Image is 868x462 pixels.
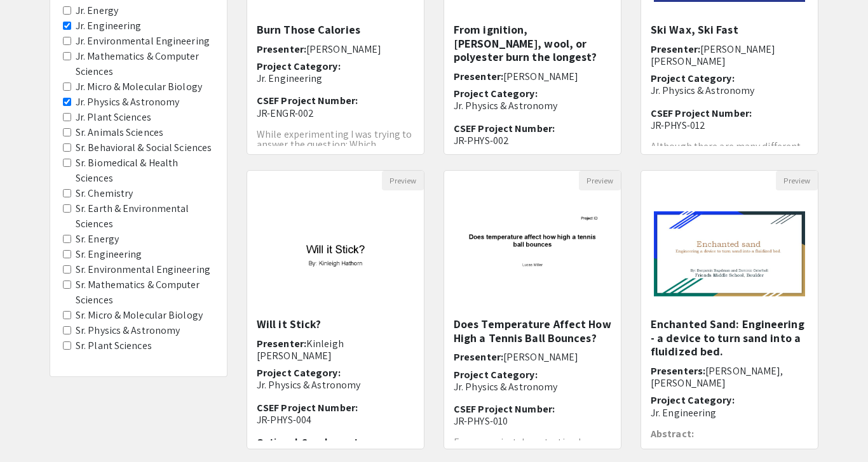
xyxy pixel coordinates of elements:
p: JR-PHYS-004 [257,414,414,426]
label: Sr. Behavioral & Social Sciences [76,140,212,155]
p: Jr. Engineering [651,407,808,419]
h5: Burn Those Calories [257,23,414,37]
p: Jr. Physics & Astronomy [454,100,611,112]
label: Sr. Micro & Molecular Biology [76,308,203,323]
label: Sr. Chemistry [76,186,133,201]
span: CSEF Project Number: [454,402,555,416]
p: JR-PHYS-002 [454,135,611,147]
p: JR-PHYS-010 [454,415,611,427]
h6: Presenter: [651,43,808,67]
div: Open Presentation <p>Will it Stick?</p> [247,170,424,449]
label: Sr. Engineering [76,247,142,262]
img: <p>Does Temperature Affect How High a Tennis Ball Bounces? </p> [444,199,621,309]
span: Project Category: [257,366,341,379]
label: Jr. Environmental Engineering [76,34,210,49]
img: <p class="ql-align-center">Enchanted Sand: Engineering - a device to turn sand into a fluidized b... [641,199,818,309]
span: For my project, I was testing how temperature affected the b... [454,435,597,459]
p: Jr. Physics & Astronomy [651,84,808,96]
p: Jr. Physics & Astronomy [454,381,611,393]
label: Jr. Mathematics & Computer Sciences [76,49,214,79]
iframe: Chat [10,405,54,452]
label: Jr. Physics & Astronomy [76,95,179,110]
div: Open Presentation <p>Does Temperature Affect How High a Tennis Ball Bounces? </p> [444,170,621,449]
button: Preview [579,171,621,190]
label: Sr. Mathematics & Computer Sciences [76,277,214,308]
label: Jr. Energy [76,3,118,18]
span: Although there are many different kinds of ski wax, some are... [651,140,801,163]
h6: Presenter: [454,70,611,82]
h6: Presenter: [454,351,611,363]
label: Jr. Micro & Molecular Biology [76,79,202,95]
span: CSEF Project Number: [257,94,358,107]
img: <p>Will it Stick?</p> [247,199,424,309]
span: [PERSON_NAME] [306,43,381,56]
span: Kinleigh [PERSON_NAME] [257,337,344,362]
h5: Enchanted Sand: Engineering - a device to turn sand into a fluidized bed. [651,317,808,359]
p: JR-PHYS-012 [651,119,808,131]
span: CSEF Project Number: [257,401,358,414]
span: Project Category: [651,72,735,85]
span: [PERSON_NAME] [503,350,578,364]
h5: Will it Stick? [257,317,414,331]
p: Jr. Engineering [257,72,414,84]
span: [PERSON_NAME], [PERSON_NAME] [651,364,783,390]
label: Sr. Physics & Astronomy [76,323,180,338]
span: Project Category: [454,368,538,381]
label: Sr. Animals Sciences [76,125,163,140]
h5: From ignition, [PERSON_NAME], wool, or polyester burn the longest? [454,23,611,64]
span: Project Category: [257,60,341,73]
label: Jr. Engineering [76,18,142,34]
label: Sr. Energy [76,232,119,247]
label: Sr. Earth & Environmental Sciences [76,201,214,232]
span: Project Category: [454,87,538,100]
span: [PERSON_NAME] [503,70,578,83]
span: Optional: Supplementary Materials: [257,435,373,461]
h5: Ski Wax, Ski Fast [651,23,808,37]
p: JR-ENGR-002 [257,107,414,119]
label: Jr. Plant Sciences [76,110,151,125]
span: CSEF Project Number: [651,107,752,120]
label: Sr. Biomedical & Health Sciences [76,155,214,186]
span: Project Category: [651,393,735,407]
p: Jr. Physics & Astronomy [257,379,414,391]
span: [PERSON_NAME] [PERSON_NAME] [651,43,775,68]
button: Preview [776,171,818,190]
h5: Does Temperature Affect How High a Tennis Ball Bounces? [454,317,611,345]
p: While experimenting I was trying to answer the question: Which prototype would allow me the most ... [257,129,414,180]
button: Preview [382,171,424,190]
h6: Presenter: [257,43,414,55]
span: CSEF Project Number: [454,122,555,135]
label: Sr. Environmental Engineering [76,262,210,277]
label: Sr. Plant Sciences [76,338,152,353]
h6: Presenters: [651,365,808,389]
strong: Abstract: [651,427,694,440]
div: Open Presentation <p class="ql-align-center">Enchanted Sand: Engineering - a device to turn sand ... [641,170,818,449]
h6: Presenter: [257,338,414,362]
